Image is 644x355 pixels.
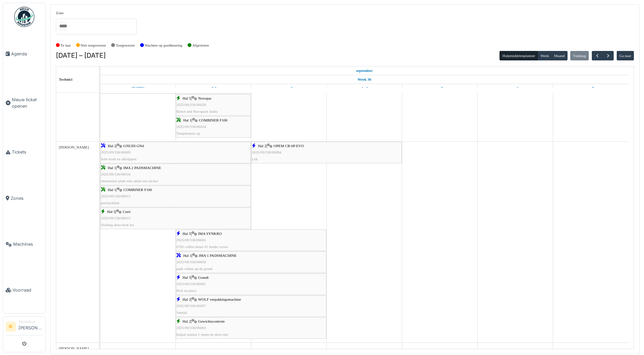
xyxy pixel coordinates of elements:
[551,51,568,60] button: Maand
[123,166,161,170] span: IMA 2 PADSMACHINE
[198,319,225,323] span: Gewichtscontrole
[107,210,116,214] span: Hal 5
[435,84,445,92] a: 5 september 2025
[6,322,16,332] li: IK
[176,332,228,336] span: Italpal station 1 opent de doos niet
[101,143,250,162] div: |
[176,318,326,338] div: |
[192,43,209,48] label: Afgesloten
[176,109,218,113] span: Robot and Novopack faults
[252,157,258,161] span: Lek
[101,165,250,184] div: |
[123,144,144,148] span: GNUDI GN4
[176,267,213,271] span: pads vallen op de grond
[101,172,131,176] span: 2025/09/336/06016
[176,245,228,249] span: 0705 coffee doser 01 feeder screw
[176,238,206,242] span: 2025/09/336/06065
[209,84,218,92] a: 2 september 2025
[176,282,206,286] span: 2025/09/336/06061
[6,319,43,335] a: IK Technicus[PERSON_NAME]
[176,125,206,129] span: 2025/09/336/06018
[176,230,326,250] div: |
[101,150,131,154] span: 2025/09/336/06009
[13,241,43,247] span: Machines
[130,84,146,92] a: 1 september 2025
[59,145,89,149] span: [PERSON_NAME]
[176,252,326,272] div: |
[145,43,183,48] label: Wachten op goedkeuring
[56,10,64,16] label: Zone
[176,304,206,308] span: 2025/09/336/06057
[101,179,159,183] span: sluitsticker plakt niet altijd een sticker
[123,210,130,214] span: Corti
[199,118,227,122] span: COMBINER F100
[3,221,45,267] a: Machines
[176,103,206,107] span: 2025/09/336/06028
[14,7,34,27] img: Badge_color-CXgf-gQk.svg
[12,97,43,109] span: Nieuw ticket openen
[252,150,282,154] span: 2025/09/336/06094
[12,287,43,293] span: Voorraad
[108,188,116,192] span: Hal 1
[198,275,208,279] span: Grandi
[198,96,212,100] span: Novopac
[3,129,45,175] a: Tickets
[183,297,191,301] span: Hal 2
[176,296,326,316] div: |
[592,51,603,61] button: Vorige
[11,195,43,201] span: Zones
[176,260,206,264] span: 2025/09/336/06058
[19,319,43,334] li: [PERSON_NAME]
[183,118,192,122] span: Hal 1
[59,21,67,31] input: Alles
[56,52,106,60] h2: [DATE] – [DATE]
[101,187,250,206] div: |
[101,201,120,205] span: persluchtlek
[3,267,45,313] a: Voorraad
[183,253,192,257] span: Hal 1
[61,43,71,48] label: Te laat
[586,84,596,92] a: 7 september 2025
[183,96,191,100] span: Hal 5
[101,216,131,220] span: 2025/09/336/06015
[108,166,116,170] span: Hal 1
[510,84,520,92] a: 6 september 2025
[3,77,45,129] a: Nieuw ticket openen
[199,253,236,257] span: IMA 1 PADSMACHINE
[356,75,373,84] a: Week 36
[183,319,191,323] span: Hal 2
[538,51,552,60] button: Week
[123,188,152,192] span: COMBINER F100
[354,66,375,75] a: 1 september 2025
[11,51,43,57] span: Agenda
[183,231,191,236] span: Hal 5
[101,194,131,198] span: 2025/09/336/06013
[252,143,401,162] div: |
[176,310,187,315] span: Ventiel
[176,95,250,115] div: |
[101,223,134,227] span: Sluiting doos bout los
[359,84,369,92] a: 4 september 2025
[617,51,634,60] button: Ga naar
[176,117,250,137] div: |
[176,289,197,293] span: Pick en place
[176,274,326,294] div: |
[198,231,222,236] span: IMA SYNKRO
[3,175,45,221] a: Zones
[101,209,250,228] div: |
[101,157,136,161] span: folie krult na afknippen
[116,43,135,48] label: Toegewezen
[80,43,106,48] label: Niet toegewezen
[19,319,43,324] div: Technicus
[12,149,43,155] span: Tickets
[284,84,294,92] a: 3 september 2025
[603,51,614,61] button: Volgende
[176,326,206,330] span: 2025/09/336/06063
[108,144,116,148] span: Hal 2
[570,51,589,60] button: Vandaag
[258,144,266,148] span: Hal 2
[59,346,89,350] span: [PERSON_NAME]
[183,275,191,279] span: Hal 5
[176,131,200,135] span: Température up
[3,31,45,77] a: Agenda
